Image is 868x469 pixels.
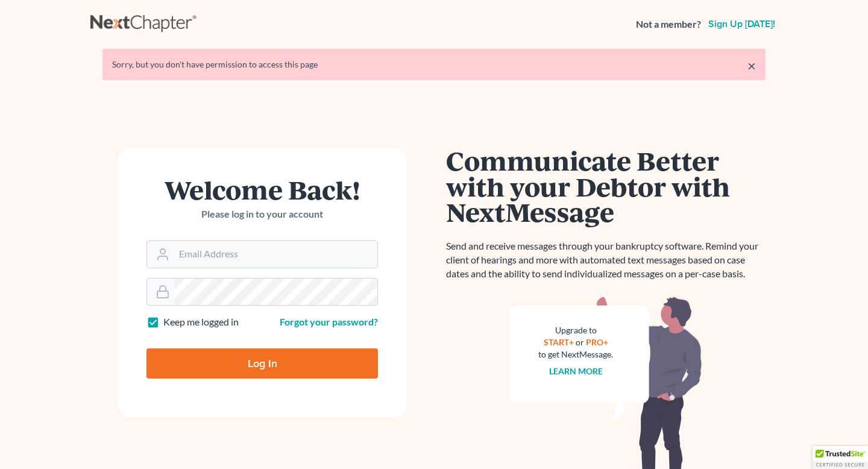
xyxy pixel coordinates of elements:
[146,348,378,379] input: Log In
[112,58,756,71] div: Sorry, but you don't have permission to access this page
[813,446,868,469] div: TrustedSite Certified
[549,366,603,376] a: Learn more
[446,239,766,281] p: Send and receive messages through your bankruptcy software. Remind your client of hearings and mo...
[446,148,766,225] h1: Communicate Better with your Debtor with NextMessage
[174,241,377,268] input: Email Address
[576,337,584,347] span: or
[146,177,378,203] h1: Welcome Back!
[163,315,239,329] label: Keep me logged in
[636,17,701,31] strong: Not a member?
[706,19,778,29] a: Sign up [DATE]!
[538,348,613,360] div: to get NextMessage.
[544,337,574,347] a: START+
[146,207,378,221] p: Please log in to your account
[747,58,756,73] a: ×
[538,324,613,336] div: Upgrade to
[586,337,608,347] a: PRO+
[280,316,378,327] a: Forgot your password?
